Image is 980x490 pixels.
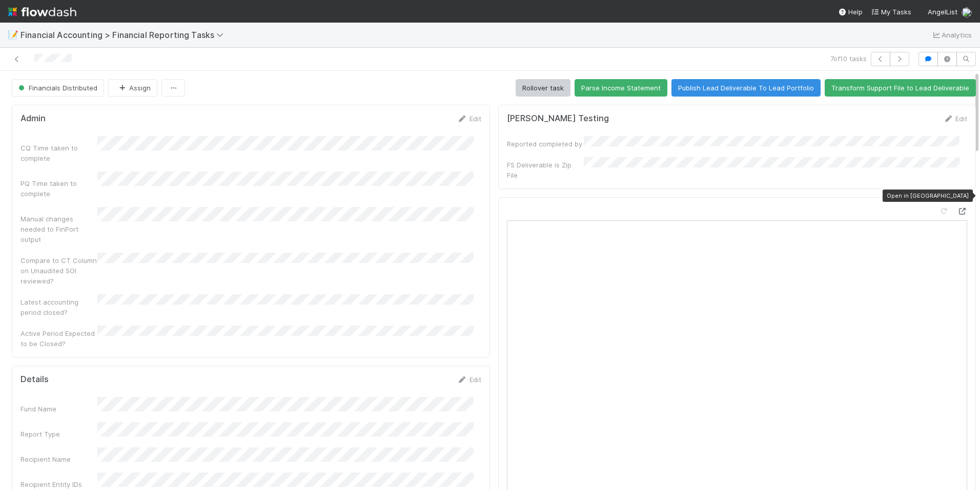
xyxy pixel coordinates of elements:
[931,29,972,41] a: Analytics
[671,79,821,97] button: Publish Lead Deliverable To Lead Portfolio
[825,79,976,97] button: Transform Support File to Lead Deliverable
[928,8,957,16] span: AngelList
[21,214,97,244] div: Manual changes needed to FinPort output
[21,429,97,439] div: Report Type
[943,115,967,123] a: Edit
[21,143,97,163] div: CQ Time taken to complete
[21,178,97,199] div: PQ Time taken to complete
[507,160,584,180] div: FS Deliverable is Zip File
[21,374,49,385] h5: Details
[830,53,867,64] span: 7 of 10 tasks
[507,139,584,149] div: Reported completed by
[21,114,46,124] h5: Admin
[21,454,97,464] div: Recipient Name
[457,375,481,384] a: Edit
[871,7,911,17] a: My Tasks
[8,3,76,21] img: logo-inverted-e16ddd16eac7371096b0.svg
[516,79,570,97] button: Rollover task
[838,7,863,17] div: Help
[21,30,229,40] span: Financial Accounting > Financial Reporting Tasks
[21,479,97,489] div: Recipient Entity IDs
[871,8,911,16] span: My Tasks
[8,30,18,39] span: 📝
[21,404,97,414] div: Fund Name
[507,114,609,124] h5: [PERSON_NAME] Testing
[21,255,97,286] div: Compare to CT Column on Unaudited SOI reviewed?
[21,297,97,317] div: Latest accounting period closed?
[575,79,667,97] button: Parse Income Statement
[457,115,481,123] a: Edit
[108,79,157,97] button: Assign
[21,328,97,349] div: Active Period Expected to be Closed?
[962,7,972,17] img: avatar_487f705b-1efa-4920-8de6-14528bcda38c.png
